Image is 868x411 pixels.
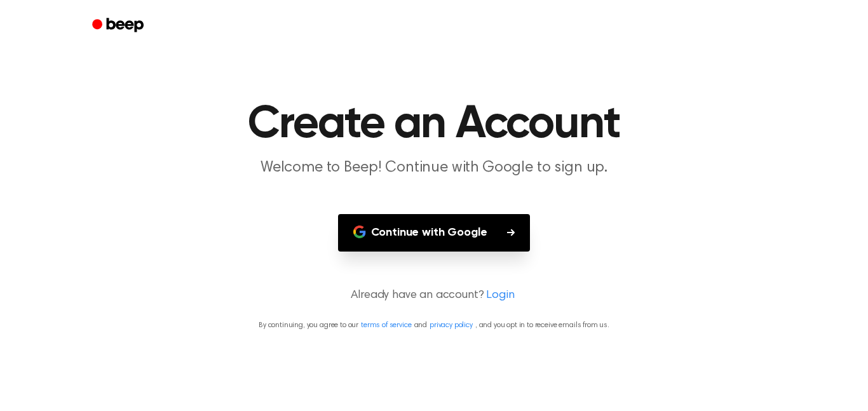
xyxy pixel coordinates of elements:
[361,321,411,329] a: terms of service
[190,158,678,179] p: Welcome to Beep! Continue with Google to sign up.
[486,287,514,304] a: Login
[109,102,759,147] h1: Create an Account
[15,320,853,331] p: By continuing, you agree to our and , and you opt in to receive emails from us.
[430,321,473,329] a: privacy policy
[338,214,531,252] button: Continue with Google
[15,287,853,304] p: Already have an account?
[83,13,155,38] a: Beep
